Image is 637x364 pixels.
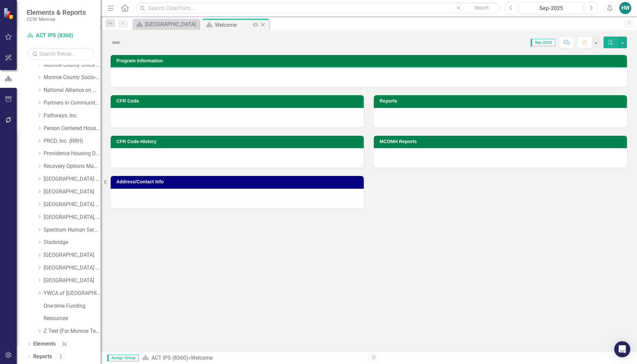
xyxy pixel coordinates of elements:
[27,32,94,40] a: ACT IPS (8360)
[27,8,86,16] span: Elements & Reports
[44,112,101,120] a: Pathways, Inc.
[44,226,101,234] a: Spectrum Human Services, Inc.
[215,21,251,29] div: Welcome
[3,7,15,19] img: ClearPoint Strategy
[44,201,101,208] a: [GEOGRAPHIC_DATA] (RRH)
[474,5,489,10] span: Search
[531,39,555,46] span: Sep-2025
[116,58,624,63] h3: Program Information
[380,99,624,104] h3: Reports
[44,290,101,297] a: YWCA of [GEOGRAPHIC_DATA] and [GEOGRAPHIC_DATA]
[116,99,360,104] h3: CFR Code
[152,355,188,361] a: ACT IPS (8360)
[44,137,101,145] a: PRCD, Inc. (RRH)
[44,125,101,132] a: Person Centered Housing Options, Inc.
[44,150,101,158] a: Providence Housing Development Corporation
[380,139,624,144] h3: MCOMH Reports
[44,163,101,170] a: Recovery Options Made Easy
[136,2,500,14] input: Search ClearPoint...
[27,16,86,22] small: CCSI: Monroe
[44,264,101,272] a: [GEOGRAPHIC_DATA] (RRH)
[191,355,213,361] div: Welcome
[519,2,583,14] button: Sep-2025
[44,327,101,335] a: Z Test (For Monroe Testing)
[44,251,101,259] a: [GEOGRAPHIC_DATA]
[619,2,631,14] button: HW
[111,37,121,48] img: Not Defined
[465,3,498,13] button: Search
[44,188,101,196] a: [GEOGRAPHIC_DATA]
[44,175,101,183] a: [GEOGRAPHIC_DATA] (RRH)
[614,341,630,357] div: Open Intercom Messenger
[134,20,198,28] a: [GEOGRAPHIC_DATA]
[44,277,101,285] a: [GEOGRAPHIC_DATA]
[44,302,101,310] a: One-time Funding
[33,340,56,348] a: Elements
[44,99,101,107] a: Partners in Community Development
[116,139,360,144] h3: CFR Code History
[33,353,52,361] a: Reports
[107,355,139,361] span: Assign Group
[44,315,101,322] a: Resources
[27,48,94,60] input: Search Below...
[44,86,101,94] a: National Alliance on Mental Illness
[44,61,101,69] a: Monroe County Office of Mental Health
[145,20,198,28] div: [GEOGRAPHIC_DATA]
[44,74,101,81] a: Monroe County Socio-Legal Center
[44,239,101,246] a: Starbridge
[55,354,66,360] div: 2
[59,341,70,347] div: 36
[116,179,360,184] h3: Address/Contact Info
[142,354,364,362] div: »
[522,4,581,12] div: Sep-2025
[44,214,101,221] a: [GEOGRAPHIC_DATA], Inc.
